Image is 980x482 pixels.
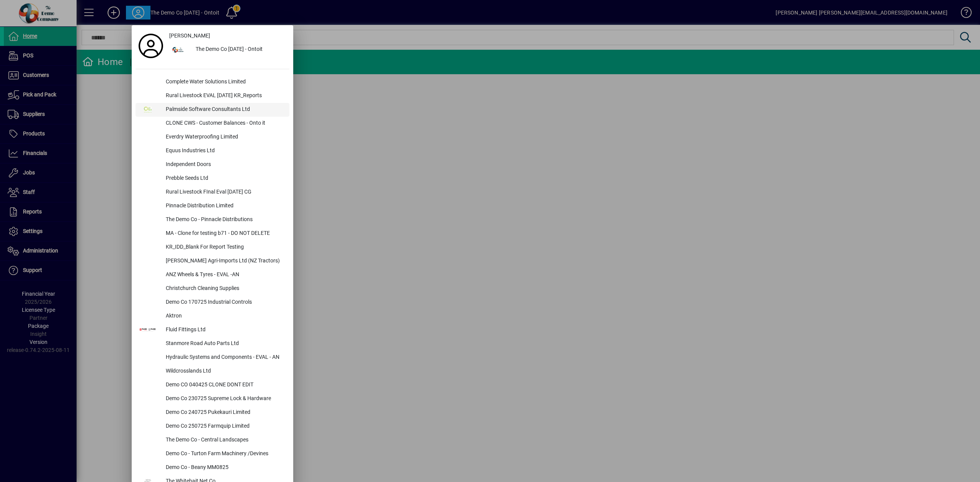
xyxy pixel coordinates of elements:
button: Complete Water Solutions Limited [136,75,289,89]
div: Demo Co - Turton Farm Machinery /Devines [160,447,289,461]
button: Demo Co 240725 Pukekauri Limited [136,406,289,420]
div: The Demo Co - Pinnacle Distributions [160,213,289,227]
button: ANZ Wheels & Tyres - EVAL -AN [136,268,289,282]
div: Christchurch Cleaning Supplies [160,282,289,296]
button: Prebble Seeds Ltd [136,172,289,186]
div: Palmside Software Consultants Ltd [160,103,289,117]
div: Aktron [160,309,289,323]
button: Wildcrosslands Ltd [136,365,289,378]
div: Stanmore Road Auto Parts Ltd [160,337,289,351]
button: Christchurch Cleaning Supplies [136,282,289,296]
button: Equus Industries Ltd [136,144,289,158]
div: Demo Co 250725 Farmquip Limited [160,420,289,433]
a: Profile [136,39,166,53]
div: Hydraulic Systems and Components - EVAL - AN [160,351,289,365]
button: CLONE CWS - Customer Balances - Onto it [136,117,289,130]
button: Rural Livestock EVAL [DATE] KR_Reports [136,89,289,103]
div: Demo Co 230725 Supreme Lock & Hardware [160,392,289,406]
div: Prebble Seeds Ltd [160,172,289,186]
div: MA - Clone for testing b71 - DO NOT DELETE [160,227,289,241]
div: Demo Co 240725 Pukekauri Limited [160,406,289,420]
div: ANZ Wheels & Tyres - EVAL -AN [160,268,289,282]
div: Fluid Fittings Ltd [160,323,289,337]
div: Demo Co - Beany MM0825 [160,461,289,475]
button: Demo CO 040425 CLONE DONT EDIT [136,378,289,392]
div: Rural Livestock FInal Eval [DATE] CG [160,186,289,199]
button: Pinnacle Distribution Limited [136,199,289,213]
button: Palmside Software Consultants Ltd [136,103,289,117]
button: Hydraulic Systems and Components - EVAL - AN [136,351,289,365]
div: Wildcrosslands Ltd [160,365,289,378]
div: The Demo Co - Central Landscapes [160,433,289,447]
button: Rural Livestock FInal Eval [DATE] CG [136,186,289,199]
div: Rural Livestock EVAL [DATE] KR_Reports [160,89,289,103]
button: The Demo Co - Pinnacle Distributions [136,213,289,227]
button: Stanmore Road Auto Parts Ltd [136,337,289,351]
button: Demo Co - Beany MM0825 [136,461,289,475]
div: Everdry Waterproofing Limited [160,130,289,144]
button: Everdry Waterproofing Limited [136,130,289,144]
button: MA - Clone for testing b71 - DO NOT DELETE [136,227,289,241]
a: [PERSON_NAME] [166,29,289,43]
button: Demo Co 170725 Industrial Controls [136,296,289,309]
button: Independent Doors [136,158,289,172]
div: Demo Co 170725 Industrial Controls [160,296,289,309]
div: [PERSON_NAME] Agri-Imports Ltd (NZ Tractors) [160,254,289,268]
div: Equus Industries Ltd [160,144,289,158]
div: Complete Water Solutions Limited [160,75,289,89]
button: Demo Co 250725 Farmquip Limited [136,420,289,433]
div: Pinnacle Distribution Limited [160,199,289,213]
button: The Demo Co - Central Landscapes [136,433,289,447]
div: The Demo Co [DATE] - Ontoit [189,43,289,57]
div: KR_IDD_Blank For Report Testing [160,241,289,254]
div: CLONE CWS - Customer Balances - Onto it [160,117,289,130]
button: Fluid Fittings Ltd [136,323,289,337]
button: [PERSON_NAME] Agri-Imports Ltd (NZ Tractors) [136,254,289,268]
button: The Demo Co [DATE] - Ontoit [166,43,289,57]
button: Demo Co 230725 Supreme Lock & Hardware [136,392,289,406]
div: Demo CO 040425 CLONE DONT EDIT [160,378,289,392]
button: Demo Co - Turton Farm Machinery /Devines [136,447,289,461]
div: Independent Doors [160,158,289,172]
button: KR_IDD_Blank For Report Testing [136,241,289,254]
button: Aktron [136,309,289,323]
span: [PERSON_NAME] [169,32,210,40]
